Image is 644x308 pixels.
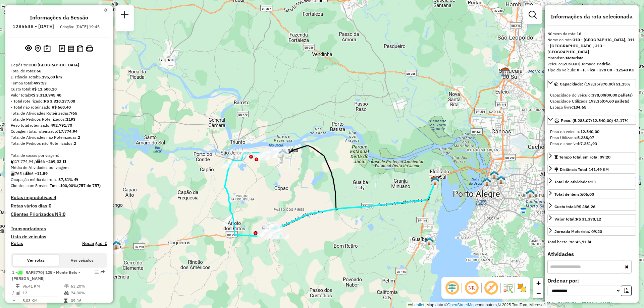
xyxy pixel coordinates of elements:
strong: Padrão [597,61,610,66]
a: Capacidade: (193,35/378,00) 51,15% [547,79,636,88]
span: Total de atividades: [554,179,596,184]
i: Distância Total [16,284,20,288]
a: Total de itens:606,00 [547,189,636,198]
i: % de utilização da cubagem [64,291,69,295]
a: Total de atividades:23 [547,177,636,186]
button: Ver rotas [13,255,59,266]
img: Guaíba [425,237,434,246]
button: Ver veículos [59,255,105,266]
em: Opções [95,270,99,274]
img: Exibir/Ocultar setores [517,283,527,293]
strong: IZC5B30 [562,61,579,66]
img: FAD CDD Eldorado [431,177,439,185]
strong: 11,59 [37,171,48,176]
strong: 497:53 [34,80,47,85]
td: / [12,290,15,296]
strong: 16 [577,31,581,36]
h4: Rotas vários dias: [11,203,107,209]
i: Cubagem total roteirizado [11,160,15,164]
div: Custo total: [554,204,595,210]
div: Custo total: [11,86,107,92]
div: Total de Pedidos Roteirizados: [11,116,107,122]
span: 141,49 KM [589,167,609,172]
strong: 0 [63,211,65,217]
div: Jornada Motorista: 09:20 [554,229,602,235]
button: Exibir sessão original [24,43,33,54]
span: Exibir rótulo [483,280,499,296]
strong: R$ 31.378,12 [576,217,601,222]
span: Ocultar deslocamento [444,280,460,296]
a: Nova sessão e pesquisa [118,8,131,23]
h4: Lista de veículos [11,234,107,240]
td: 63,20% [70,283,104,290]
div: Número da rota: [547,31,636,37]
td: 09:16 [70,297,104,304]
div: Tipo do veículo: [547,67,636,73]
div: 765 / 66 = [11,171,107,177]
a: Zoom in [533,278,543,288]
strong: 269,32 [48,159,61,164]
strong: 2 [74,141,76,146]
span: RAF8770 [25,270,43,275]
strong: 606,00 [581,192,594,197]
div: 17.774,94 / 66 = [11,159,107,165]
div: Peso disponível: [550,141,633,147]
strong: 17.774,94 [58,129,77,134]
span: Tempo total em rota: 09:20 [559,155,610,160]
strong: Motorista [566,55,584,60]
img: CDD Porto Alegre [430,176,439,185]
strong: 100,00% [60,183,77,188]
div: Tempo total: [11,80,107,86]
label: Ordenar por: [547,276,636,285]
h4: Atividades [547,251,636,257]
a: Valor total:R$ 31.378,12 [547,214,636,223]
img: SAPUCAIA DO SUL [501,66,510,75]
td: = [12,297,15,304]
strong: R$ 3.318.277,08 [44,99,75,104]
td: 12 [22,290,64,296]
button: Centralizar mapa no depósito ou ponto de apoio [33,44,42,54]
em: Rota exportada [101,270,105,274]
a: Exibir filtros [526,8,539,21]
div: Peso total roteirizado: [11,122,107,128]
td: 8,03 KM [22,297,64,304]
img: 712 UDC Light Floresta [526,189,535,198]
span: + [536,279,541,287]
strong: R$ 11.588,28 [32,86,57,91]
div: Distância Total: [11,74,107,80]
td: 74,80% [70,290,104,296]
i: Total de Atividades [16,291,20,295]
button: Ordem crescente [621,286,632,296]
a: OpenStreetMap [447,303,476,307]
i: Meta Caixas/viagem: 242,33 Diferença: 26,99 [63,160,66,164]
span: | 125 - Monte Belo - [PERSON_NAME] [12,270,80,281]
img: Butiá [112,240,121,249]
strong: 5.288,07 [577,135,594,140]
strong: (04,60 pallets) [602,99,629,104]
div: Veículo: [547,61,636,67]
strong: 193,35 [589,99,602,104]
strong: 45,71 hL [576,239,592,244]
strong: 87,81% [58,177,73,182]
strong: X - F. Fixa - 378 CX - 12540 KG [577,67,635,72]
button: Imprimir Rotas [85,44,94,54]
a: Custo total:R$ 386,26 [547,202,636,211]
div: Distância Total: [554,167,609,173]
span: Capacidade: (193,35/378,00) 51,15% [560,81,631,86]
a: Jornada Motorista: 09:20 [547,227,636,236]
div: - Total roteirizado: [11,98,107,104]
div: Valor total: [11,92,107,98]
div: Total de Pedidos não Roteirizados: [11,140,107,146]
a: Distância Total:141,49 KM [547,165,636,174]
button: Logs desbloquear sessão [57,44,66,54]
strong: 765 [70,111,77,116]
strong: 5.195,80 km [38,74,62,79]
div: - Total não roteirizado: [11,104,107,110]
strong: 7.251,93 [580,141,597,146]
h4: Rotas improdutivas: [11,195,107,200]
div: Total de Atividades Roteirizadas: [11,110,107,116]
strong: 1193 [66,117,75,122]
div: Total de itens: [554,191,594,197]
strong: 66 [37,68,41,73]
em: Média calculada utilizando a maior ocupação (%Peso ou %Cubagem) de cada rota da sessão. Rotas cro... [74,178,78,182]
